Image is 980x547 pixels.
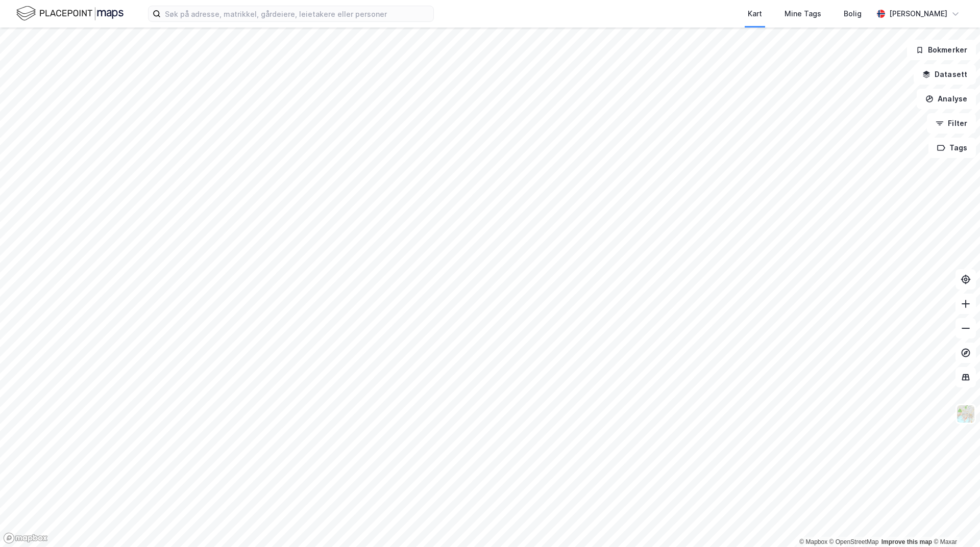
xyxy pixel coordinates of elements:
[748,8,762,20] div: Kart
[929,498,980,547] div: Kontrollprogram for chat
[161,6,433,21] input: Søk på adresse, matrikkel, gårdeiere, leietakere eller personer
[927,113,976,134] button: Filter
[907,40,976,60] button: Bokmerker
[914,64,976,85] button: Datasett
[929,498,980,547] iframe: Chat Widget
[829,538,879,545] a: OpenStreetMap
[889,8,947,20] div: [PERSON_NAME]
[3,532,48,544] a: Mapbox homepage
[844,8,862,20] div: Bolig
[16,5,124,22] img: logo.f888ab2527a4732fd821a326f86c7f29.svg
[881,538,932,545] a: Improve this map
[785,8,821,20] div: Mine Tags
[956,404,975,424] img: Z
[799,538,827,545] a: Mapbox
[917,89,976,109] button: Analyse
[928,138,976,158] button: Tags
